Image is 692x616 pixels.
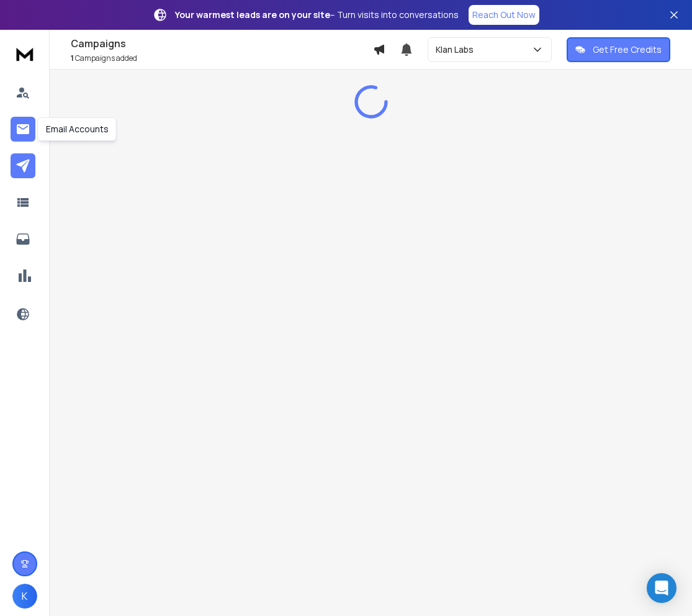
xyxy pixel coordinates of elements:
[71,53,74,63] span: 1
[472,9,536,21] p: Reach Out Now
[71,53,373,63] p: Campaigns added
[12,584,37,609] button: K
[175,9,459,21] p: – Turn visits into conversations
[71,36,373,51] h1: Campaigns
[12,42,37,65] img: logo
[175,9,330,20] strong: Your warmest leads are on your site
[593,43,662,56] p: Get Free Credits
[647,573,676,603] div: Open Intercom Messenger
[436,43,479,56] p: Klan Labs
[469,5,539,25] a: Reach Out Now
[567,37,670,62] button: Get Free Credits
[38,117,117,141] div: Email Accounts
